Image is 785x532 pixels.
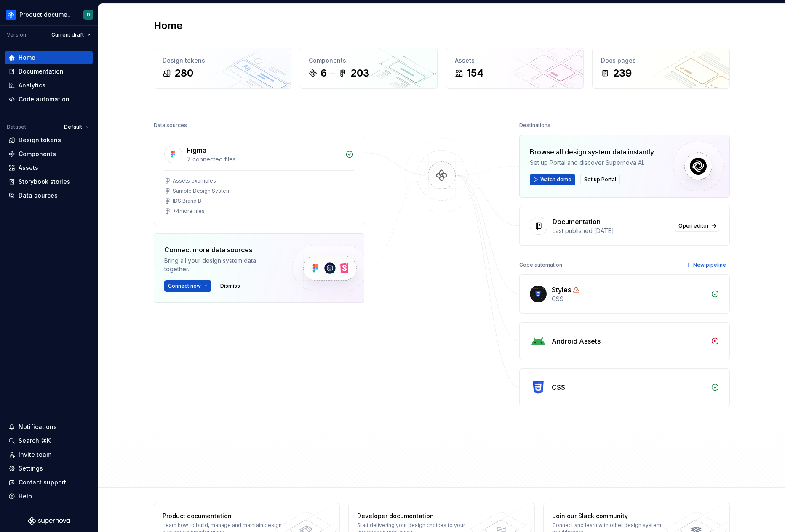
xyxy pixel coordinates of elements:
div: Join our Slack community [552,512,675,520]
div: Design tokens [19,136,61,144]
button: Help [5,490,93,503]
div: 154 [467,66,484,80]
div: Home [19,53,35,62]
span: Watch demo [540,176,571,183]
a: Assets [5,161,93,175]
div: Design tokens [163,56,283,65]
div: Version [7,32,26,38]
button: Dismiss [216,280,244,292]
button: New pipeline [683,259,730,271]
div: Data sources [154,119,187,131]
button: Contact support [5,476,93,489]
span: Open editor [678,222,709,229]
span: Connect new [168,283,201,289]
h2: Home [154,19,182,32]
div: CSS [552,295,706,303]
a: Data sources [5,189,93,202]
div: Set up Portal and discover Supernova AI. [530,159,654,167]
a: Design tokens280 [154,48,291,89]
div: Sample Design System [173,188,231,194]
div: Dataset [7,124,26,130]
div: 280 [174,66,193,80]
div: Last published [DATE] [553,227,670,235]
div: Assets examples [173,177,216,184]
button: Default [60,121,93,133]
div: Notifications [19,423,57,431]
div: Components [19,150,56,158]
a: Analytics [5,79,93,92]
a: Documentation [5,65,93,78]
div: Data sources [19,191,58,200]
div: 6 [320,66,327,80]
a: Components [5,147,93,161]
div: Docs pages [601,56,721,65]
div: IDS Brand B [173,198,201,204]
button: Notifications [5,420,93,434]
div: Product documentation [19,11,73,19]
div: Contact support [19,478,66,487]
a: Settings [5,462,93,475]
div: Storybook stories [19,177,70,186]
div: Styles [552,285,571,295]
div: Assets [455,56,575,65]
div: Code automation [519,259,562,271]
div: Settings [19,464,43,473]
svg: Supernova Logo [28,517,70,525]
a: Figma7 connected filesAssets examplesSample Design SystemIDS Brand B+4more files [154,135,364,225]
div: Product documentation [163,512,285,520]
div: Code automation [19,95,69,103]
div: Developer documentation [357,512,480,520]
div: Analytics [19,81,45,90]
div: Invite team [19,450,51,459]
button: Search ⌘K [5,434,93,447]
div: Assets [19,164,38,172]
div: Browse all design system data instantly [530,147,654,157]
a: Storybook stories [5,175,93,188]
a: Home [5,51,93,64]
div: 203 [350,66,369,80]
a: Invite team [5,448,93,461]
div: Search ⌘K [19,437,51,445]
button: Watch demo [530,174,575,185]
div: Documentation [19,67,64,76]
div: Help [19,492,32,500]
div: Bring all your design system data together. [164,257,278,273]
a: Components6203 [300,48,438,89]
div: Components [309,56,429,65]
img: 87691e09-aac2-46b6-b153-b9fe4eb63333.png [6,10,16,20]
div: Android Assets [552,336,601,346]
div: Figma [187,145,206,155]
div: 239 [613,66,632,80]
button: Current draft [48,29,94,41]
a: Docs pages239 [592,48,730,89]
a: Assets154 [446,48,584,89]
span: Set up Portal [584,176,616,183]
a: Open editor [675,220,719,232]
div: 7 connected files [187,155,340,164]
div: CSS [552,382,565,392]
a: Design tokens [5,133,93,147]
span: New pipeline [693,262,726,268]
span: Current draft [51,32,84,38]
div: + 4 more files [173,208,205,214]
div: Documentation [553,217,601,227]
div: Destinations [519,119,550,131]
div: Connect more data sources [164,245,278,255]
button: Product documentationD [2,5,96,24]
a: Code automation [5,93,93,106]
div: D [87,11,90,18]
button: Connect new [164,280,211,292]
button: Set up Portal [580,174,620,185]
span: Default [64,124,82,130]
span: Dismiss [220,283,240,289]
